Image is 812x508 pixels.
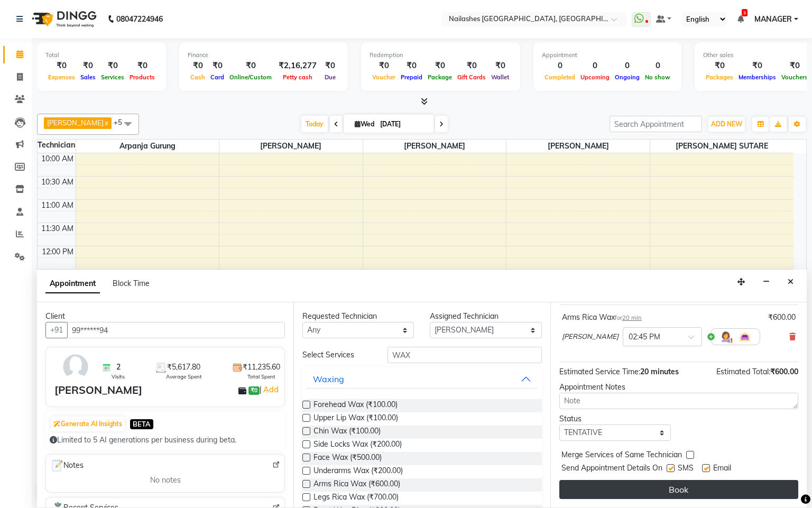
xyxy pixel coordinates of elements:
b: 08047224946 [116,4,163,34]
input: Search by service name [387,347,542,363]
span: [PERSON_NAME] [363,140,506,153]
span: Expenses [45,73,78,81]
div: Select Services [294,349,380,361]
span: [PERSON_NAME] [562,331,619,342]
div: Finance [188,51,339,60]
div: ₹0 [78,60,98,72]
div: Waxing [313,373,344,385]
div: ₹0 [398,60,425,72]
span: ₹11,235.60 [243,362,280,373]
div: ₹0 [779,60,810,72]
span: Notes [50,459,84,473]
span: +5 [114,118,130,126]
div: ₹2,16,277 [274,60,321,72]
span: Due [322,73,338,81]
span: Visits [112,373,125,381]
span: Sales [78,73,98,81]
span: Vouchers [779,73,810,81]
span: Block Time [113,279,150,288]
div: ₹0 [321,60,339,72]
span: Upper Lip Wax (₹100.00) [313,412,398,426]
span: [PERSON_NAME] [506,140,650,153]
div: Client [45,311,285,322]
div: ₹0 [370,60,398,72]
div: 0 [542,60,578,72]
input: 2025-09-03 [377,116,430,132]
span: Wed [352,120,377,128]
span: Today [301,116,328,132]
span: Memberships [736,73,779,81]
span: Wallet [488,73,512,81]
span: MANAGER [754,14,792,25]
span: Arpanja Gurung [76,140,219,153]
span: Voucher [370,73,398,81]
span: Arms Rica Wax (₹600.00) [313,478,400,492]
span: Completed [542,73,578,81]
span: Estimated Total: [716,367,770,376]
div: Status [559,413,671,424]
button: +91 [45,322,68,338]
span: ₹600.00 [770,367,798,376]
span: Estimated Service Time: [559,367,640,376]
span: 20 minutes [640,367,679,376]
img: Interior.png [739,330,751,343]
span: Legs Rica Wax (₹700.00) [313,492,399,505]
span: | [260,383,280,396]
span: Petty cash [280,73,315,81]
span: Total Spent [247,373,275,381]
span: Upcoming [578,73,612,81]
span: [PERSON_NAME] [219,140,363,153]
button: ADD NEW [708,117,745,132]
span: Services [98,73,127,81]
span: Side Locks Wax (₹200.00) [313,439,402,452]
div: ₹0 [736,60,779,72]
div: ₹0 [227,60,274,72]
div: Assigned Technician [430,311,541,322]
div: 0 [578,60,612,72]
span: Chin Wax (₹100.00) [313,426,381,439]
span: BETA [130,419,153,429]
button: Close [783,274,798,290]
span: 20 min [622,314,642,321]
div: ₹600.00 [768,312,796,323]
div: 11:30 AM [39,223,76,234]
a: Add [262,383,280,396]
div: ₹0 [425,60,455,72]
div: Appointment Notes [559,382,798,393]
span: Products [127,73,158,81]
span: SMS [678,463,694,476]
span: Cash [188,73,208,81]
span: Appointment [45,274,100,293]
span: Forehead Wax (₹100.00) [313,399,398,412]
div: Redemption [370,51,512,60]
div: Appointment [542,51,673,60]
div: ₹0 [208,60,227,72]
a: 3 [737,14,744,24]
span: Email [713,463,731,476]
span: Face Wax (₹500.00) [313,452,382,465]
span: Underarms Wax (₹200.00) [313,465,403,478]
span: Package [425,73,455,81]
span: ₹5,617.80 [167,362,200,373]
div: ₹0 [45,60,78,72]
button: Waxing [307,370,537,389]
span: 2 [116,362,121,373]
span: [PERSON_NAME] SUTARE [650,140,793,153]
button: Book [559,480,798,499]
span: No show [642,73,673,81]
span: 3 [742,9,748,16]
a: x [104,118,108,127]
span: Average Spent [166,373,202,381]
div: Total [45,51,158,60]
div: 11:00 AM [39,200,76,211]
span: ADD NEW [711,120,742,128]
div: ₹0 [488,60,512,72]
span: Merge Services of Same Technician [561,449,682,463]
span: No notes [150,475,181,486]
div: ₹0 [455,60,488,72]
div: 0 [642,60,673,72]
span: [PERSON_NAME] [47,118,104,127]
div: Technician [38,140,76,151]
input: Search Appointment [610,116,702,132]
img: avatar [60,352,91,382]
